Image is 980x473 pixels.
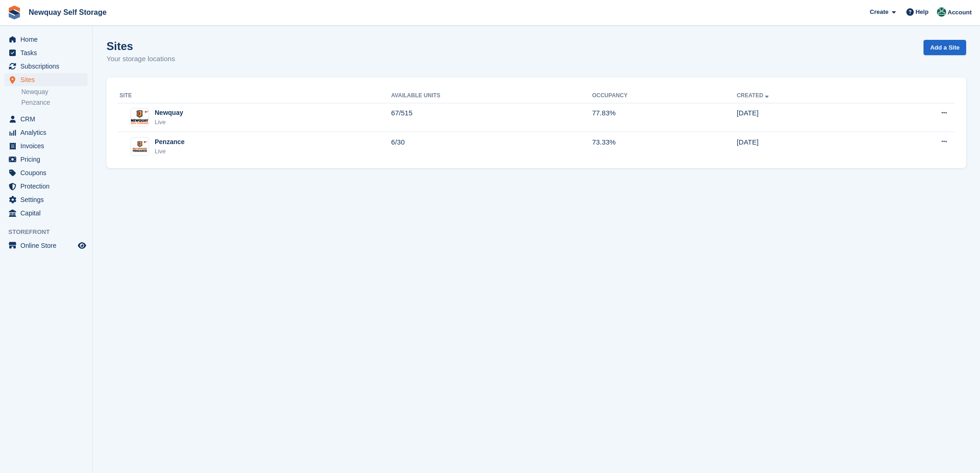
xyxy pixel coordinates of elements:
a: menu [5,153,88,166]
a: Preview store [76,240,88,251]
td: [DATE] [737,132,875,161]
h1: Sites [107,40,175,52]
span: Create [870,7,888,17]
span: Subscriptions [20,60,76,73]
a: menu [5,207,88,220]
td: 67/515 [391,103,592,132]
img: Image of Newquay site [131,110,149,124]
div: Penzance [155,137,185,147]
span: Help [916,7,929,17]
th: Site [118,88,391,103]
td: 6/30 [391,132,592,161]
a: menu [5,193,88,206]
div: Live [155,147,185,156]
span: Home [20,33,76,46]
a: menu [5,126,88,139]
a: Penzance [21,98,88,107]
span: CRM [20,113,76,126]
td: 77.83% [592,103,736,132]
a: Newquay Self Storage [25,5,110,20]
a: menu [5,60,88,73]
span: Account [948,8,972,17]
span: Storefront [8,227,92,237]
span: Coupons [20,166,76,179]
img: Image of Penzance site [131,140,149,153]
a: menu [5,113,88,126]
th: Occupancy [592,88,736,103]
img: stora-icon-8386f47178a22dfd0bd8f6a31ec36ba5ce8667c1dd55bd0f319d3a0aa187defe.svg [7,6,21,19]
a: menu [5,33,88,46]
span: Protection [20,180,76,193]
a: menu [5,180,88,193]
th: Available Units [391,88,592,103]
a: menu [5,239,88,252]
span: Settings [20,193,76,206]
a: Add a Site [923,40,966,55]
span: Pricing [20,153,76,166]
span: Capital [20,207,76,220]
span: Tasks [20,46,76,59]
a: Created [737,92,771,99]
a: menu [5,139,88,152]
span: Sites [20,73,76,86]
td: 73.33% [592,132,736,161]
span: Online Store [20,239,76,252]
p: Your storage locations [107,54,175,64]
div: Live [155,118,183,127]
div: Newquay [155,108,183,118]
a: menu [5,46,88,59]
a: menu [5,166,88,179]
a: Newquay [21,88,88,96]
img: JON [937,7,946,17]
span: Analytics [20,126,76,139]
a: menu [5,73,88,86]
td: [DATE] [737,103,875,132]
span: Invoices [20,139,76,152]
